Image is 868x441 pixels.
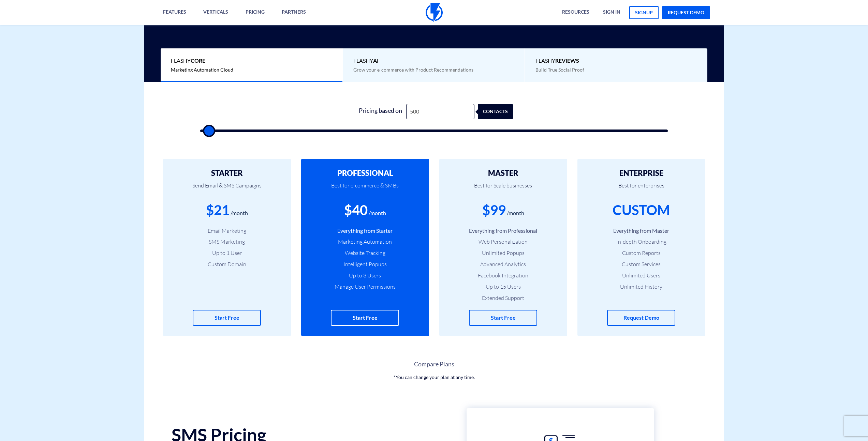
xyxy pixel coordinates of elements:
[469,310,537,326] a: Start Free
[482,200,506,220] div: $99
[311,249,419,257] li: Website Tracking
[507,209,524,217] div: /month
[588,238,695,246] li: In-depth Onboarding
[373,57,379,64] b: AI
[555,57,579,64] b: REVIEWS
[171,57,332,65] span: Flashy
[450,169,557,177] h2: MASTER
[450,283,557,291] li: Up to 15 Users
[353,57,515,65] span: Flashy
[588,169,695,177] h2: ENTERPRISE
[450,294,557,302] li: Extended Support
[144,374,724,381] p: *You can change your plan at any time.
[311,238,419,246] li: Marketing Automation
[344,200,368,220] div: $40
[173,249,281,257] li: Up to 1 User
[311,272,419,279] li: Up to 3 Users
[311,177,419,200] p: Best for e-commerce & SMBs
[231,209,248,217] div: /month
[588,177,695,200] p: Best for enterprises
[311,227,419,235] li: Everything from Starter
[450,272,557,279] li: Facebook Integration
[588,272,695,279] li: Unlimited Users
[173,169,281,177] h2: STARTER
[173,238,281,246] li: SMS Marketing
[191,57,205,64] b: Core
[450,177,557,200] p: Best for Scale businesses
[662,6,710,19] a: request demo
[535,57,697,65] span: Flashy
[311,169,419,177] h2: PROFESSIONAL
[144,360,724,369] a: Compare Plans
[173,260,281,268] li: Custom Domain
[450,249,557,257] li: Unlimited Popups
[482,104,517,119] div: contacts
[171,67,233,73] span: Marketing Automation Cloud
[613,200,670,220] div: CUSTOM
[311,283,419,291] li: Manage User Permissions
[450,260,557,268] li: Advanced Analytics
[588,283,695,291] li: Unlimited History
[355,104,406,119] div: Pricing based on
[331,310,399,326] a: Start Free
[450,238,557,246] li: Web Personalization
[588,249,695,257] li: Custom Reports
[193,310,261,326] a: Start Free
[588,260,695,268] li: Custom Services
[311,260,419,268] li: Intelligent Popups
[588,227,695,235] li: Everything from Master
[369,209,386,217] div: /month
[206,200,230,220] div: $21
[607,310,675,326] a: Request Demo
[450,227,557,235] li: Everything from Professional
[629,6,659,19] a: signup
[173,177,281,200] p: Send Email & SMS Campaigns
[353,67,473,73] span: Grow your e-commerce with Product Recommendations
[535,67,584,73] span: Build True Social Proof
[173,227,281,235] li: Email Marketing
